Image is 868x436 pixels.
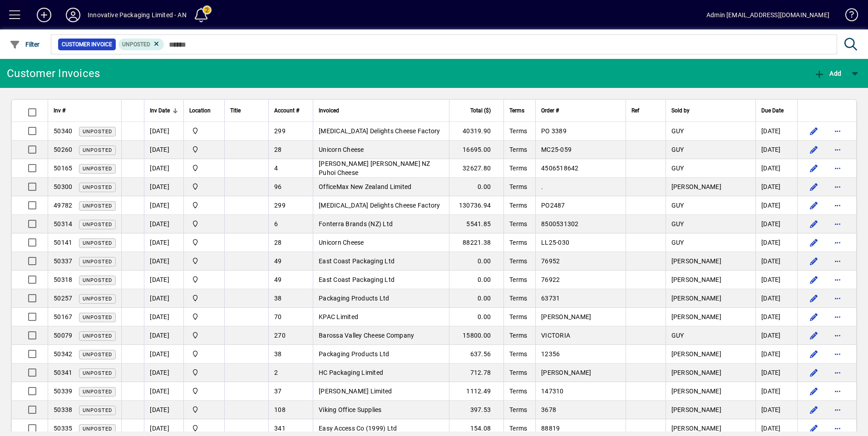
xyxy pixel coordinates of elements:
[274,350,282,358] span: 38
[144,196,183,215] td: [DATE]
[449,382,503,401] td: 1112.49
[830,365,845,380] button: More options
[509,406,527,413] span: Terms
[509,202,527,209] span: Terms
[755,363,797,382] td: [DATE]
[509,106,524,116] span: Terms
[274,295,282,302] span: 38
[54,388,72,395] span: 50339
[812,65,843,82] button: Add
[319,127,440,135] span: [MEDICAL_DATA] Delights Cheese Factory
[807,310,821,324] button: Edit
[319,369,383,376] span: HC Packaging Limited
[54,106,116,116] div: Inv #
[671,257,721,265] span: [PERSON_NAME]
[761,106,784,116] span: Due Date
[319,388,392,395] span: [PERSON_NAME] Limited
[189,126,219,136] span: Innovative Packaging
[509,350,527,358] span: Terms
[83,352,112,358] span: Unposted
[830,291,845,305] button: More options
[671,425,721,432] span: [PERSON_NAME]
[807,124,821,138] button: Edit
[541,295,560,302] span: 63731
[830,142,845,157] button: More options
[541,313,591,320] span: [PERSON_NAME]
[541,369,591,376] span: [PERSON_NAME]
[54,350,72,358] span: 50342
[144,271,183,289] td: [DATE]
[830,384,845,398] button: More options
[509,146,527,153] span: Terms
[274,332,286,339] span: 270
[319,146,364,153] span: Unicorn Cheese
[230,106,241,116] span: Title
[509,183,527,190] span: Terms
[54,220,72,228] span: 50314
[671,369,721,376] span: [PERSON_NAME]
[671,276,721,283] span: [PERSON_NAME]
[30,7,59,23] button: Add
[631,106,639,116] span: Ref
[189,182,219,192] span: Innovative Packaging
[62,40,112,49] span: Customer Invoice
[54,239,72,246] span: 50141
[755,271,797,289] td: [DATE]
[83,296,112,302] span: Unposted
[83,203,112,209] span: Unposted
[807,421,821,436] button: Edit
[189,256,219,266] span: Innovative Packaging
[830,235,845,250] button: More options
[319,276,395,283] span: East Coast Packaging Ltd
[807,272,821,287] button: Edit
[274,106,299,116] span: Account #
[54,146,72,153] span: 50260
[319,350,390,358] span: Packaging Products Ltd
[189,237,219,247] span: Innovative Packaging
[144,252,183,271] td: [DATE]
[54,369,72,376] span: 50341
[671,127,684,135] span: GUY
[807,161,821,175] button: Edit
[671,220,684,228] span: GUY
[144,178,183,196] td: [DATE]
[509,220,527,228] span: Terms
[541,350,560,358] span: 12356
[54,406,72,413] span: 50338
[671,106,750,116] div: Sold by
[189,312,219,322] span: Innovative Packaging
[541,106,620,116] div: Order #
[671,388,721,395] span: [PERSON_NAME]
[761,106,792,116] div: Due Date
[54,257,72,265] span: 50337
[150,106,178,116] div: Inv Date
[83,426,112,432] span: Unposted
[449,196,503,215] td: 130736.94
[830,402,845,417] button: More options
[189,423,219,433] span: Innovative Packaging
[144,215,183,233] td: [DATE]
[671,406,721,413] span: [PERSON_NAME]
[671,350,721,358] span: [PERSON_NAME]
[189,200,219,210] span: Innovative Packaging
[509,165,527,172] span: Terms
[830,179,845,194] button: More options
[144,140,183,159] td: [DATE]
[189,330,219,340] span: Innovative Packaging
[189,275,219,285] span: Innovative Packaging
[449,215,503,233] td: 5541.85
[449,326,503,345] td: 15800.00
[755,215,797,233] td: [DATE]
[319,160,430,176] span: [PERSON_NAME] [PERSON_NAME] NZ Puhoi Cheese
[455,106,499,116] div: Total ($)
[83,370,112,376] span: Unposted
[274,406,286,413] span: 108
[449,363,503,382] td: 712.78
[83,333,112,339] span: Unposted
[541,332,570,339] span: VICTORIA
[509,257,527,265] span: Terms
[807,347,821,361] button: Edit
[449,178,503,196] td: 0.00
[509,332,527,339] span: Terms
[807,142,821,157] button: Edit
